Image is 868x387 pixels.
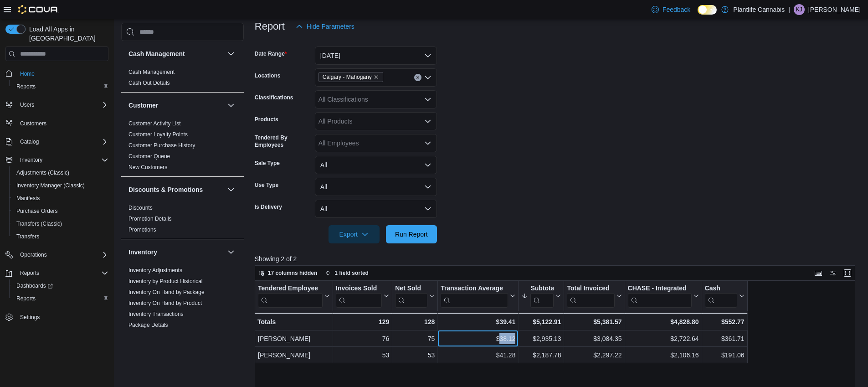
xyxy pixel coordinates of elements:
a: Customer Queue [128,153,170,160]
div: Cash [704,284,737,293]
button: Operations [2,248,112,261]
button: Subtotal [521,284,561,308]
button: Hide Parameters [292,17,358,36]
a: Promotion Details [128,216,172,222]
div: Customer [121,118,244,176]
button: Inventory [2,154,112,166]
span: Promotions [128,226,156,233]
label: Classifications [255,94,293,101]
div: $552.77 [704,316,744,327]
button: Cash Management [226,48,236,59]
a: Transfers [13,231,43,242]
a: Inventory Transactions [128,311,184,317]
label: Tendered By Employees [255,134,311,149]
button: Keyboard shortcuts [813,268,824,279]
button: Discounts & Promotions [226,184,236,195]
span: Reports [13,81,108,92]
img: Cova [18,5,59,14]
button: Open list of options [424,74,431,81]
span: Reports [16,83,36,90]
span: Dashboards [16,282,53,289]
div: Kessa Jardine [794,4,805,15]
button: All [315,156,437,174]
button: Remove Calgary - Mahogany from selection in this group [374,74,379,80]
button: Customers [2,117,112,130]
div: 129 [336,316,389,327]
div: $4,828.80 [627,316,699,327]
div: Cash [704,284,737,308]
span: Customers [16,118,108,129]
span: Reports [16,268,108,279]
a: Home [16,68,38,79]
div: Invoices Sold [336,284,382,293]
span: Inventory On Hand by Product [128,299,202,307]
p: Plantlife Cannabis [733,4,785,15]
span: Inventory Transactions [128,310,184,318]
p: | [788,4,790,15]
button: Tendered Employee [258,284,330,308]
a: Discounts [128,205,153,211]
span: Inventory [16,155,108,165]
a: Inventory by Product Historical [128,278,203,284]
div: Net Sold [395,284,427,293]
div: Transaction Average [441,284,508,308]
div: [PERSON_NAME] [258,334,330,345]
span: Calgary - Mahogany [318,72,383,82]
h3: Customer [128,101,158,110]
div: Discounts & Promotions [121,202,244,239]
button: Transfers [9,230,112,243]
button: Reports [9,80,112,93]
span: 17 columns hidden [268,269,318,277]
h3: Report [255,21,285,32]
label: Products [255,116,278,123]
div: Cash Management [121,67,244,92]
span: Inventory [20,156,42,164]
h3: Cash Management [128,49,185,58]
div: Totals [257,316,330,327]
div: $3,084.35 [567,334,621,345]
a: Cash Management [128,69,175,75]
span: Home [16,67,108,79]
button: Inventory [226,247,236,258]
div: $2,297.22 [567,350,621,361]
span: Customer Activity List [128,120,181,127]
a: Inventory Adjustments [128,267,182,273]
button: Catalog [16,136,42,147]
button: Transaction Average [441,284,515,308]
button: Run Report [386,225,437,243]
a: Inventory On Hand by Package [128,289,205,295]
button: All [315,200,437,218]
label: Use Type [255,181,278,189]
span: Purchase Orders [13,206,108,217]
a: Inventory Manager (Classic) [13,180,88,191]
button: Export [329,225,380,243]
a: Manifests [13,193,43,204]
a: Reports [13,81,39,92]
a: Inventory On Hand by Product [128,300,202,306]
button: 1 field sorted [322,268,372,279]
span: Inventory On Hand by Package [128,289,205,296]
div: Invoices Sold [336,284,382,308]
a: Dashboards [13,280,56,291]
label: Locations [255,72,281,79]
div: Subtotal [530,284,554,293]
h3: Inventory [128,248,157,257]
button: Purchase Orders [9,205,112,217]
button: Inventory Manager (Classic) [9,179,112,192]
button: Cash Management [128,49,224,58]
span: Manifests [16,195,40,202]
span: Customer Loyalty Points [128,131,188,138]
a: Customer Purchase History [128,142,195,149]
button: Users [16,99,38,110]
div: $41.28 [441,350,515,361]
span: Manifests [13,193,108,204]
span: Transfers (Classic) [16,220,62,227]
span: Catalog [20,138,39,145]
a: Adjustments (Classic) [13,167,73,178]
div: $38.12 [441,334,515,345]
button: Customer [226,100,236,111]
a: Settings [16,312,43,323]
span: Users [20,101,34,108]
button: Reports [16,268,43,279]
